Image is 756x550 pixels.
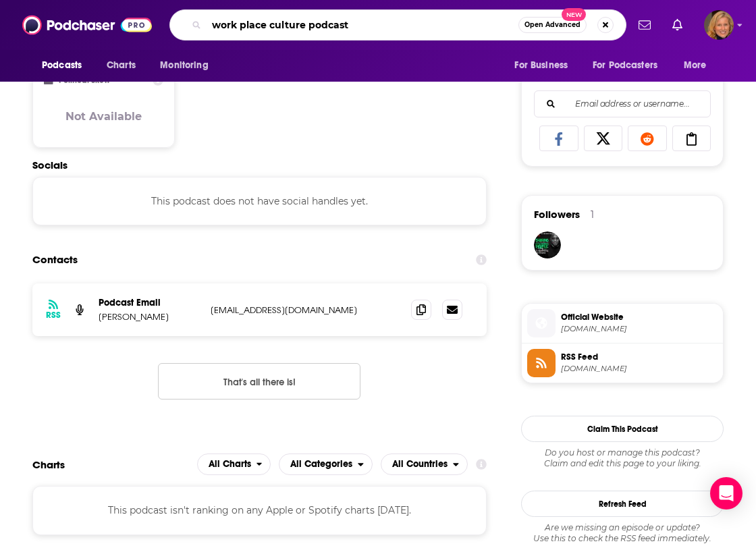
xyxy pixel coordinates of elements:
input: Search podcasts, credits, & more... [207,14,518,36]
input: Email address or username... [545,91,699,117]
p: Podcast Email [99,297,200,308]
span: For Business [514,56,568,75]
img: User Profile [704,10,734,40]
h2: Contacts [32,247,78,273]
span: More [684,56,707,75]
a: Charts [98,53,144,78]
span: Podcasts [42,56,82,75]
span: anchor.fm [561,364,718,374]
span: All Charts [209,460,251,469]
button: Open AdvancedNew [518,17,587,33]
h2: Countries [381,453,468,475]
h3: RSS [46,310,61,321]
span: All Categories [290,460,352,469]
button: Show profile menu [704,10,734,40]
span: New [562,8,586,21]
div: Claim and edit this page to your liking. [521,447,724,469]
button: open menu [32,53,99,78]
button: open menu [279,453,373,475]
button: open menu [505,53,585,78]
div: Open Intercom Messenger [710,477,742,510]
h2: Socials [32,159,487,171]
span: For Podcasters [593,56,657,75]
button: open menu [381,453,468,475]
a: Show notifications dropdown [667,13,688,36]
a: Show notifications dropdown [633,13,656,36]
span: Open Advanced [524,22,580,28]
button: Nothing here. [158,363,360,400]
span: Followers [534,208,580,221]
h2: Platforms [197,453,271,475]
h2: Categories [279,453,373,475]
a: Official Website[DOMAIN_NAME] [527,309,718,337]
span: Do you host or manage this podcast? [521,447,724,458]
button: open menu [584,53,677,78]
span: Official Website [561,311,718,323]
span: Charts [107,56,136,75]
div: This podcast isn't ranking on any Apple or Spotify charts [DATE]. [32,486,487,534]
p: [PERSON_NAME] [99,311,200,323]
h3: Not Available [65,110,142,123]
a: Copy Link [672,126,711,151]
span: RSS Feed [561,351,718,363]
a: RSS Feed[DOMAIN_NAME] [527,349,718,377]
a: Share on Facebook [539,126,578,151]
a: Share on Reddit [628,126,667,151]
h2: Charts [32,458,65,471]
button: open menu [674,53,724,78]
button: Refresh Feed [521,491,724,517]
span: bricksandbanks.com [561,324,718,334]
span: Monitoring [160,56,208,75]
img: Podchaser - Follow, Share and Rate Podcasts [22,12,152,38]
p: [EMAIL_ADDRESS][DOMAIN_NAME] [211,304,389,316]
span: Logged in as LauraHVM [704,10,734,40]
div: Search followers [534,90,711,117]
div: Are we missing an episode or update? Use this to check the RSS feed immediately. [521,522,724,544]
a: Share on X/Twitter [584,126,623,151]
div: Search podcasts, credits, & more... [169,9,626,40]
span: All Countries [392,460,448,469]
button: open menu [151,53,225,78]
button: open menu [197,453,271,475]
div: 1 [591,209,594,221]
button: Claim This Podcast [521,416,724,442]
img: king_dems1 [534,231,561,258]
div: This podcast does not have social handles yet. [32,177,487,225]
